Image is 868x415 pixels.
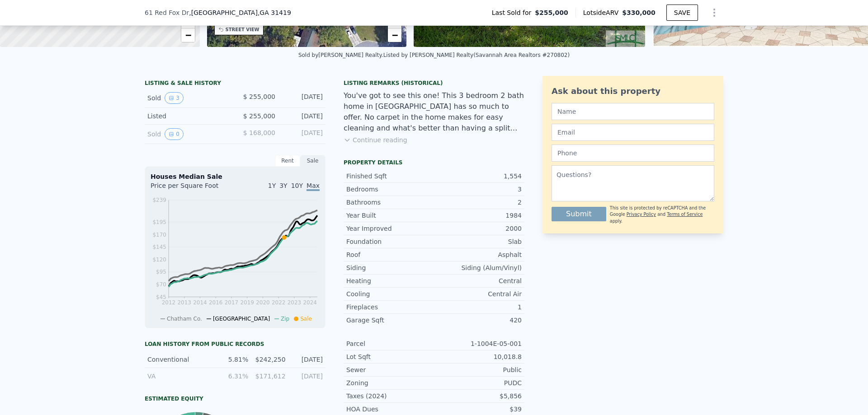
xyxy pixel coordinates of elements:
[193,299,207,306] tspan: 2014
[145,79,325,89] div: LISTING & SALE HISTORY
[346,303,434,312] div: Fireplaces
[254,372,285,381] div: $171,612
[383,52,570,58] div: Listed by [PERSON_NAME] Realty (Savannah Area Realtors #270802)
[434,198,522,207] div: 2
[346,185,434,194] div: Bedrooms
[434,263,522,272] div: Siding (Alum/Vinyl)
[243,129,275,136] span: $ 168,000
[434,172,522,181] div: 1,554
[434,392,522,401] div: $5,856
[213,316,270,322] span: [GEOGRAPHIC_DATA]
[256,299,270,306] tspan: 2020
[346,378,434,387] div: Zoning
[268,182,276,189] span: 1Y
[283,128,323,140] div: [DATE]
[434,316,522,325] div: 420
[145,8,189,17] span: 61 Red Fox Dr
[552,124,714,141] input: Email
[165,92,184,104] button: View historical data
[434,289,522,298] div: Central Air
[217,372,248,381] div: 6.31%
[346,211,434,220] div: Year Built
[392,29,398,41] span: −
[167,316,202,322] span: Chatham Co.
[346,289,434,298] div: Cooling
[434,378,522,387] div: PUDC
[162,299,176,306] tspan: 2012
[492,8,535,17] span: Last Sold for
[151,181,235,196] div: Price per Square Foot
[344,79,524,87] div: Listing Remarks (Historical)
[283,92,323,104] div: [DATE]
[346,263,434,272] div: Siding
[552,207,606,221] button: Submit
[627,212,656,217] a: Privacy Policy
[185,29,191,41] span: −
[346,352,434,361] div: Lot Sqft
[434,365,522,374] div: Public
[610,205,714,224] div: This site is protected by reCAPTCHA and the Google and apply.
[209,299,223,306] tspan: 2016
[165,128,184,140] button: View historical data
[152,232,166,238] tspan: $170
[258,9,291,16] span: , GA 31419
[583,8,622,17] span: Lotside ARV
[300,316,312,322] span: Sale
[705,4,723,22] button: Show Options
[279,182,287,189] span: 3Y
[434,250,522,259] div: Asphalt
[226,26,259,33] div: STREET VIEW
[344,135,407,145] button: Continue reading
[346,237,434,246] div: Foundation
[147,355,211,364] div: Conventional
[275,155,300,167] div: Rent
[434,352,522,361] div: 10,018.8
[434,211,522,220] div: 1984
[307,182,320,191] span: Max
[434,237,522,246] div: Slab
[434,185,522,194] div: 3
[145,395,325,402] div: Estimated Equity
[243,93,275,100] span: $ 255,000
[288,299,302,306] tspan: 2023
[152,197,166,203] tspan: $239
[552,85,714,98] div: Ask about this property
[552,145,714,162] input: Phone
[434,405,522,414] div: $39
[434,224,522,233] div: 2000
[181,28,195,42] a: Zoom out
[147,92,228,104] div: Sold
[291,372,323,381] div: [DATE]
[254,355,285,364] div: $242,250
[291,182,303,189] span: 10Y
[346,405,434,414] div: HOA Dues
[346,392,434,401] div: Taxes (2024)
[177,299,191,306] tspan: 2013
[156,281,166,288] tspan: $70
[346,316,434,325] div: Garage Sqft
[283,112,323,121] div: [DATE]
[272,299,286,306] tspan: 2022
[346,198,434,207] div: Bathrooms
[225,299,239,306] tspan: 2017
[344,90,524,134] div: You've got to see this one! This 3 bedroom 2 bath home in [GEOGRAPHIC_DATA] has so much to offer....
[434,339,522,348] div: 1-1004E-05-001
[667,212,703,217] a: Terms of Service
[152,256,166,263] tspan: $120
[346,224,434,233] div: Year Improved
[156,269,166,275] tspan: $95
[281,316,289,322] span: Zip
[152,219,166,225] tspan: $195
[388,28,401,42] a: Zoom out
[666,5,698,21] button: SAVE
[434,276,522,285] div: Central
[243,112,275,120] span: $ 255,000
[298,52,383,58] div: Sold by [PERSON_NAME] Realty .
[344,159,524,166] div: Property details
[152,244,166,250] tspan: $145
[303,299,317,306] tspan: 2024
[147,112,228,121] div: Listed
[240,299,254,306] tspan: 2019
[346,276,434,285] div: Heating
[552,103,714,120] input: Name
